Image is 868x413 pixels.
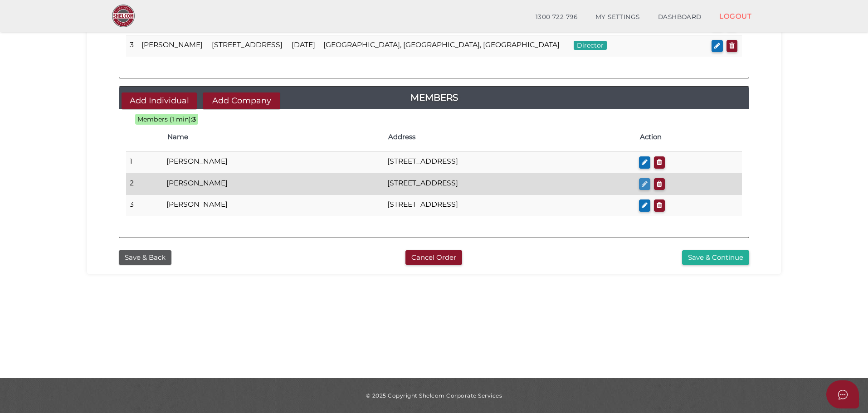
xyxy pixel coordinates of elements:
button: Add Company [203,92,280,109]
td: [STREET_ADDRESS] [384,173,635,195]
span: Director [574,41,607,50]
span: Members (1 min): [137,115,192,123]
button: Save & Continue [682,250,749,265]
a: 1300 722 796 [527,8,586,26]
td: 3 [126,195,163,216]
td: [STREET_ADDRESS] [208,35,288,57]
a: DASHBOARD [649,8,711,26]
h4: Action [640,133,738,141]
button: Cancel Order [405,250,462,265]
b: 3 [192,115,196,123]
td: [DATE] [288,35,320,57]
div: © 2025 Copyright Shelcom Corporate Services [94,392,774,399]
td: 1 [126,152,163,174]
td: [GEOGRAPHIC_DATA], [GEOGRAPHIC_DATA], [GEOGRAPHIC_DATA] [320,35,570,57]
a: MY SETTINGS [586,8,649,26]
td: [PERSON_NAME] [163,195,384,216]
td: 2 [126,173,163,195]
h4: Name [167,133,379,141]
td: [PERSON_NAME] [163,152,384,174]
a: Members [119,90,749,105]
button: Save & Back [119,250,171,265]
h4: Address [388,133,631,141]
td: [STREET_ADDRESS] [384,152,635,174]
td: 3 [126,35,138,57]
td: [PERSON_NAME] [138,35,208,57]
button: Add Individual [122,92,197,109]
button: Open asap [826,380,859,408]
td: [PERSON_NAME] [163,173,384,195]
a: LOGOUT [710,7,761,25]
td: [STREET_ADDRESS] [384,195,635,216]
